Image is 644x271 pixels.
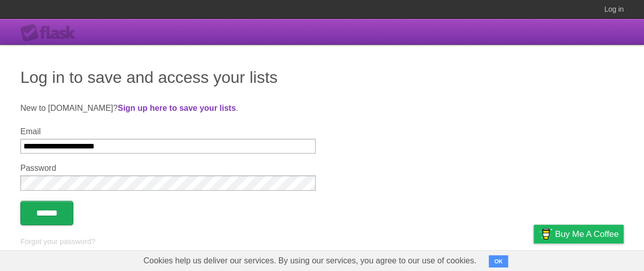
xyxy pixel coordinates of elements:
[489,255,509,267] button: OK
[20,237,95,246] a: Forgot your password?
[133,251,487,271] span: Cookies help us deliver our services. By using our services, you agree to our use of cookies.
[555,225,619,243] span: Buy me a coffee
[534,225,624,244] a: Buy me a coffee
[20,164,316,173] label: Password
[118,104,236,112] a: Sign up here to save your lists
[20,102,624,114] p: New to [DOMAIN_NAME]? .
[539,225,552,243] img: Buy me a coffee
[20,24,81,42] div: Flask
[20,127,316,136] label: Email
[20,65,624,89] h1: Log in to save and access your lists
